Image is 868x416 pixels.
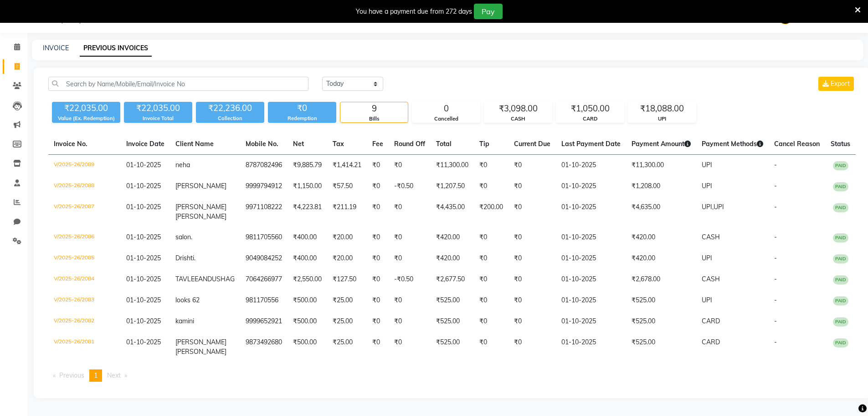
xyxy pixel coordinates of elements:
span: UPI [702,296,712,304]
span: Net [293,140,304,148]
td: ₹0 [367,197,389,227]
span: PAID [833,317,848,326]
td: V/2025-26/2087 [48,197,121,227]
div: ₹18,088.00 [628,102,696,115]
td: -₹0.50 [389,176,431,197]
td: 7064266977 [240,269,288,290]
td: ₹25.00 [327,311,367,332]
td: ₹0 [367,155,389,176]
td: ₹400.00 [288,248,327,269]
td: ₹500.00 [288,332,327,362]
td: 981170556 [240,290,288,311]
td: ₹0 [389,311,431,332]
td: ₹9,885.79 [288,155,327,176]
td: 01-10-2025 [556,311,626,332]
td: ₹420.00 [431,248,474,269]
span: PAID [833,254,848,263]
td: ₹0 [367,227,389,248]
td: ₹0 [474,155,508,176]
span: [PERSON_NAME] [175,212,226,221]
span: 01-10-2025 [126,317,161,325]
span: CASH [702,233,720,241]
div: Value (Ex. Redemption) [52,115,120,122]
div: Cancelled [412,115,480,123]
span: - [774,233,777,241]
td: ₹0 [389,290,431,311]
span: kamini [175,317,194,325]
td: ₹0 [474,311,508,332]
span: - [774,182,777,190]
a: INVOICE [43,44,69,52]
td: ₹200.00 [474,197,508,227]
td: ₹0 [474,227,508,248]
span: - [774,338,777,346]
span: Current Due [514,140,550,148]
td: 9873492680 [240,332,288,362]
td: ₹0 [367,269,389,290]
div: ₹1,050.00 [556,102,624,115]
span: [PERSON_NAME] [175,203,226,211]
div: Redemption [268,115,336,122]
td: V/2025-26/2088 [48,176,121,197]
td: V/2025-26/2083 [48,290,121,311]
td: ₹0 [389,332,431,362]
span: PAID [833,296,848,305]
span: 01-10-2025 [126,161,161,169]
span: Total [436,140,452,148]
button: Export [818,77,854,91]
div: CARD [556,115,624,123]
td: ₹20.00 [327,248,367,269]
div: ₹22,035.00 [52,102,120,115]
span: DUSHAG [207,275,235,283]
a: PREVIOUS INVOICES [80,40,152,57]
td: 9999652921 [240,311,288,332]
td: ₹0 [508,197,556,227]
span: Payment Amount [632,140,691,148]
span: PAID [833,233,848,242]
td: ₹0 [389,155,431,176]
span: . [191,233,192,241]
td: ₹0 [389,197,431,227]
span: 01-10-2025 [126,275,161,283]
td: 01-10-2025 [556,332,626,362]
span: UPI [714,203,724,211]
span: - [774,317,777,325]
span: Round Off [394,140,425,148]
span: Next [107,371,121,379]
td: ₹525.00 [431,311,474,332]
div: 9 [340,102,408,115]
td: 8787082496 [240,155,288,176]
span: looks 62 [175,296,200,304]
td: ₹20.00 [327,227,367,248]
span: - [774,296,777,304]
span: - [774,254,777,262]
td: 9999794912 [240,176,288,197]
td: ₹0 [474,290,508,311]
div: Invoice Total [124,115,192,122]
span: 01-10-2025 [126,296,161,304]
td: ₹0 [389,248,431,269]
span: Status [831,140,850,148]
span: [PERSON_NAME] [175,348,226,356]
td: ₹0 [367,311,389,332]
span: CARD [702,317,720,325]
span: PAID [833,161,848,170]
span: Invoice No. [54,140,87,148]
td: 01-10-2025 [556,227,626,248]
span: Previous [59,371,84,379]
td: ₹0 [508,332,556,362]
span: neha [175,161,190,169]
td: V/2025-26/2084 [48,269,121,290]
span: UPI [702,161,712,169]
span: [PERSON_NAME] [175,182,226,190]
td: ₹0 [474,269,508,290]
td: ₹500.00 [288,290,327,311]
td: ₹525.00 [626,311,696,332]
td: ₹0 [474,176,508,197]
td: ₹211.19 [327,197,367,227]
td: 01-10-2025 [556,290,626,311]
td: ₹0 [474,248,508,269]
div: ₹0 [268,102,336,115]
span: Payment Methods [702,140,763,148]
span: Mobile No. [246,140,278,148]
